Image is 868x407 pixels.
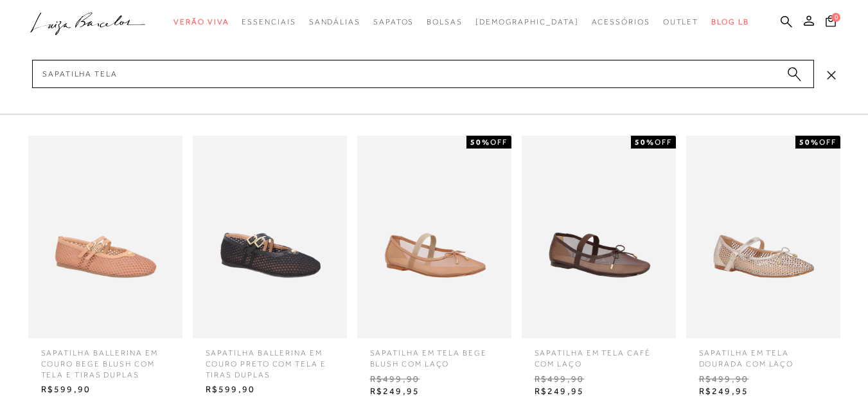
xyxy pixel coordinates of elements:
span: SAPATILHA EM TELA BEGE BLUSH COM LAÇO [360,338,508,370]
a: SAPATILHA BALLERINA EM COURO BEGE BLUSH COM TELA E TIRAS DUPLAS SAPATILHA BALLERINA EM COURO BEGE... [25,136,186,399]
img: SAPATILHA EM TELA BEGE BLUSH COM LAÇO [357,136,511,338]
span: Essenciais [242,17,296,26]
span: R$499,90 [525,370,673,389]
a: SAPATILHA EM TELA BEGE BLUSH COM LAÇO 50%OFF SAPATILHA EM TELA BEGE BLUSH COM LAÇO R$499,90 R$249,95 [354,136,515,401]
span: [DEMOGRAPHIC_DATA] [475,17,579,26]
span: SAPATILHA EM TELA DOURADA COM LAÇO [689,338,837,370]
a: noSubCategoriesText [475,10,579,34]
span: OFF [819,138,837,147]
button: 0 [822,14,840,32]
strong: 50% [799,138,819,147]
img: SAPATILHA BALLERINA EM COURO PRETO COM TELA E TIRAS DUPLAS [193,136,347,338]
span: Verão Viva [173,17,229,26]
a: categoryNavScreenReaderText [427,10,463,34]
span: R$499,90 [689,370,837,389]
a: categoryNavScreenReaderText [663,10,699,34]
span: SAPATILHA BALLERINA EM COURO BEGE BLUSH COM TELA E TIRAS DUPLAS [31,338,179,380]
img: SAPATILHA BALLERINA EM COURO BEGE BLUSH COM TELA E TIRAS DUPLAS [28,136,182,338]
a: categoryNavScreenReaderText [309,10,360,34]
a: SAPATILHA EM TELA DOURADA COM LAÇO 50%OFF SAPATILHA EM TELA DOURADA COM LAÇO R$499,90 R$249,95 [683,136,844,401]
img: SAPATILHA EM TELA DOURADA COM LAÇO [686,136,840,338]
span: SAPATILHA EM TELA CAFÉ COM LAÇO [525,338,673,370]
span: SAPATILHA BALLERINA EM COURO PRETO COM TELA E TIRAS DUPLAS [196,338,344,380]
a: BLOG LB [711,10,748,34]
img: SAPATILHA EM TELA CAFÉ COM LAÇO [522,136,676,338]
a: categoryNavScreenReaderText [373,10,414,34]
a: SAPATILHA EM TELA CAFÉ COM LAÇO 50%OFF SAPATILHA EM TELA CAFÉ COM LAÇO R$499,90 R$249,95 [518,136,679,401]
span: R$599,90 [196,380,344,399]
span: Sapatos [373,17,414,26]
span: BLOG LB [711,17,748,26]
span: R$249,95 [360,382,508,401]
span: 0 [831,13,840,22]
strong: 50% [635,138,655,147]
span: Outlet [663,17,699,26]
a: SAPATILHA BALLERINA EM COURO PRETO COM TELA E TIRAS DUPLAS SAPATILHA BALLERINA EM COURO PRETO COM... [190,136,350,399]
span: Bolsas [427,17,463,26]
strong: 50% [470,138,490,147]
span: OFF [490,138,508,147]
span: Acessórios [592,17,650,26]
span: Sandálias [309,17,360,26]
a: categoryNavScreenReaderText [592,10,650,34]
span: R$249,95 [689,382,837,401]
span: R$499,90 [360,370,508,389]
input: Buscar. [32,60,814,88]
a: categoryNavScreenReaderText [242,10,296,34]
span: R$599,90 [31,380,179,399]
span: OFF [655,138,672,147]
a: categoryNavScreenReaderText [173,10,229,34]
span: R$249,95 [525,382,673,401]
